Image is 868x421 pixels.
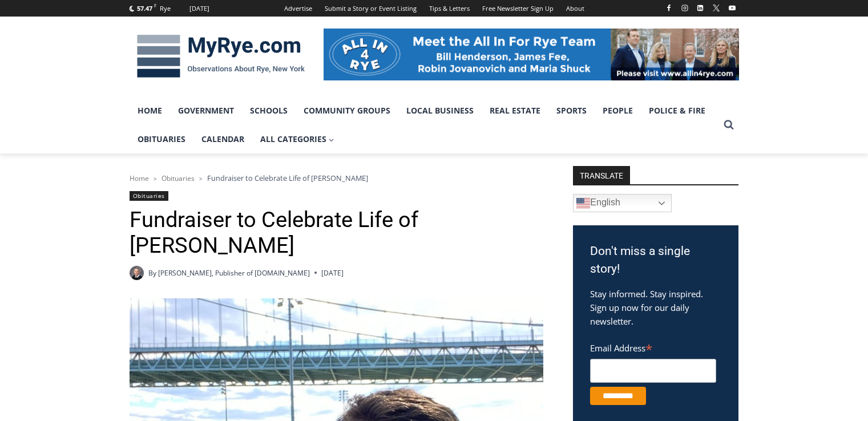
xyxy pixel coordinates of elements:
a: Author image [130,266,144,280]
strong: TRANSLATE [573,166,630,184]
a: Instagram [678,1,692,15]
span: > [199,175,203,183]
span: F [154,2,156,9]
a: Police & Fire [641,96,713,125]
h1: Fundraiser to Celebrate Life of [PERSON_NAME] [130,207,543,259]
img: All in for Rye [324,29,739,80]
a: X [709,1,723,15]
a: YouTube [725,1,739,15]
a: Government [170,96,242,125]
a: Sports [548,96,595,125]
p: Stay informed. Stay inspired. Sign up now for our daily newsletter. [590,287,721,328]
a: Home [130,173,149,183]
a: Real Estate [482,96,548,125]
button: View Search Form [718,115,739,135]
a: Calendar [193,125,252,153]
a: Obituaries [130,191,168,201]
time: [DATE] [321,268,344,278]
div: Rye [160,3,171,14]
img: MyRye.com [130,27,312,86]
a: Home [130,96,170,125]
a: English [573,194,672,212]
h3: Don't miss a single story! [590,242,721,278]
div: [DATE] [189,3,209,14]
span: All Categories [260,133,334,145]
a: Community Groups [296,96,398,125]
nav: Breadcrumbs [130,172,543,184]
span: By [148,268,156,278]
a: People [595,96,641,125]
a: Schools [242,96,296,125]
label: Email Address [590,337,716,357]
a: [PERSON_NAME], Publisher of [DOMAIN_NAME] [158,268,310,278]
nav: Primary Navigation [130,96,718,154]
a: Facebook [662,1,676,15]
a: Local Business [398,96,482,125]
a: All Categories [252,125,342,153]
span: > [154,175,157,183]
span: 57.47 [137,4,152,13]
span: Fundraiser to Celebrate Life of [PERSON_NAME] [207,173,368,183]
a: Obituaries [162,173,195,183]
a: Obituaries [130,125,193,153]
a: Linkedin [693,1,707,15]
img: en [576,196,590,210]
